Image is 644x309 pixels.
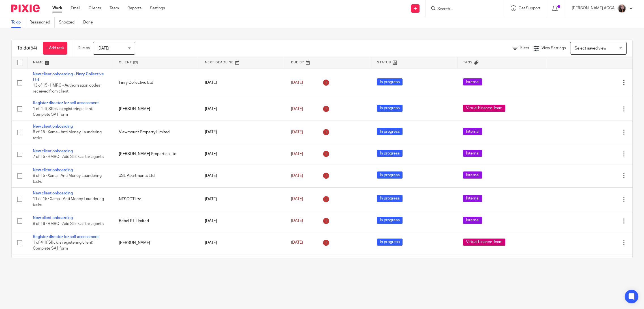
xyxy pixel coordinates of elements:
[83,17,97,28] a: Done
[33,107,93,117] span: 1 of 4 · If Sllick is registering client: Complete SA1 form
[291,197,303,201] span: [DATE]
[33,241,93,251] span: 1 of 4 · If Sllick is registering client: Complete SA1 form
[463,217,482,224] span: Internal
[33,149,73,153] a: New client onboarding
[11,5,40,12] img: Pixie
[463,128,482,135] span: Internal
[199,164,285,187] td: [DATE]
[127,5,142,11] a: Reports
[542,46,566,50] span: View Settings
[113,68,199,97] td: Finry Collective Ltd
[463,195,482,202] span: Internal
[519,6,540,10] span: Get Support
[463,105,505,112] span: Virtual Finance Team
[291,130,303,134] span: [DATE]
[377,239,403,246] span: In progress
[29,17,55,28] a: Reassigned
[113,164,199,187] td: JSL Apartments Ltd
[377,128,403,135] span: In progress
[377,171,403,179] span: In progress
[78,45,90,51] p: Due by
[199,144,285,164] td: [DATE]
[33,216,73,220] a: New client onboarding
[291,152,303,156] span: [DATE]
[199,254,285,278] td: [DATE]
[291,81,303,85] span: [DATE]
[377,105,403,112] span: In progress
[113,188,199,211] td: NESCOT Ltd
[33,83,100,93] span: 13 of 15 · HMRC - Authorisation codes received from client
[33,168,73,172] a: New client onboarding
[463,150,482,157] span: Internal
[71,5,80,11] a: Email
[377,150,403,157] span: In progress
[33,235,99,239] a: Register director for self assessment
[17,45,37,51] h1: To do
[617,4,626,13] img: Nicole%202023.jpg
[43,42,67,55] a: + Add task
[33,155,104,159] span: 7 of 15 · HMRC - Add Sllick as tax agents
[113,97,199,121] td: [PERSON_NAME]
[199,97,285,121] td: [DATE]
[33,191,73,195] a: New client onboarding
[33,197,104,207] span: 11 of 15 · Xama - Anti Money Laundering tasks
[113,211,199,231] td: Rebel PT Limited
[11,17,25,28] a: To do
[33,72,104,82] a: New client onboarding - Finry Collective Ltd
[97,46,109,50] span: [DATE]
[463,239,505,246] span: Virtual Finance Team
[572,5,615,11] p: [PERSON_NAME] ACCA
[199,188,285,211] td: [DATE]
[29,46,37,50] span: (54)
[463,78,482,85] span: Internal
[33,101,99,105] a: Register director for self assessment
[437,7,488,12] input: Search
[33,222,104,226] span: 8 of 16 · HMRC - Add Sllick as tax agents
[59,17,79,28] a: Snoozed
[33,174,102,184] span: 8 of 15 · Xama - Anti Money Laundering tasks
[199,121,285,144] td: [DATE]
[291,107,303,111] span: [DATE]
[520,46,529,50] span: Filter
[463,61,473,64] span: Tags
[113,144,199,164] td: [PERSON_NAME] Properties Ltd
[110,5,119,11] a: Team
[113,121,199,144] td: Viewmount Property Limited
[113,231,199,254] td: [PERSON_NAME]
[150,5,165,11] a: Settings
[291,241,303,245] span: [DATE]
[463,171,482,179] span: Internal
[113,254,199,278] td: EMB Property LTD
[199,231,285,254] td: [DATE]
[33,125,73,128] a: New client onboarding
[291,174,303,178] span: [DATE]
[89,5,101,11] a: Clients
[377,217,403,224] span: In progress
[291,219,303,223] span: [DATE]
[377,195,403,202] span: In progress
[199,68,285,97] td: [DATE]
[52,5,62,11] a: Work
[377,78,403,85] span: In progress
[575,46,606,50] span: Select saved view
[199,211,285,231] td: [DATE]
[33,130,102,140] span: 6 of 15 · Xama - Anti Money Laundering tasks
